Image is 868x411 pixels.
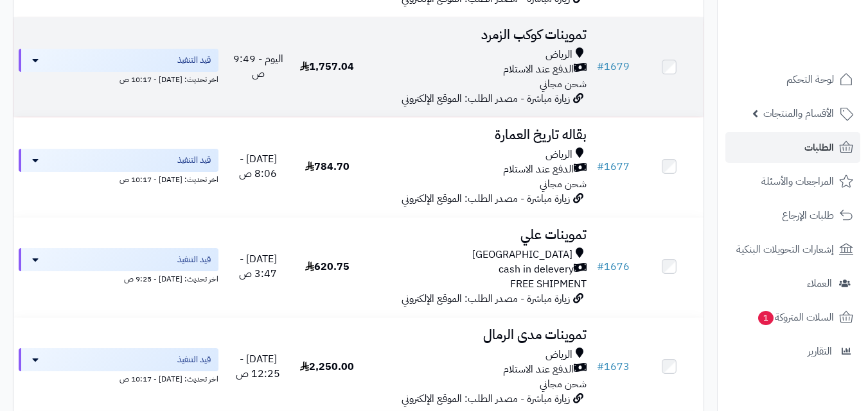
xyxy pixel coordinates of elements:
[239,251,277,281] span: [DATE] - 3:47 ص
[503,362,574,377] span: الدفع عند الاستلام
[503,162,574,177] span: الدفع عند الاستلام
[545,348,572,362] span: الرياض
[725,336,860,367] a: التقارير
[725,268,860,299] a: العملاء
[367,28,587,42] h3: تموينات كوكب الزمرد
[807,274,832,292] span: العملاء
[402,291,570,306] span: زيارة مباشرة - مصدر الطلب: الموقع الإلكتروني
[763,105,834,122] span: الأقسام والمنتجات
[736,240,834,258] span: إشعارات التحويلات البنكية
[597,159,604,174] span: #
[177,154,211,167] span: قيد التنفيذ
[305,259,350,274] span: 620.75
[808,342,832,360] span: التقارير
[804,138,834,156] span: الطلبات
[540,376,587,392] span: شحن مجاني
[300,359,354,374] span: 2,250.00
[19,172,218,185] div: اخر تحديث: [DATE] - 10:17 ص
[757,308,834,326] span: السلات المتروكة
[19,72,218,85] div: اخر تحديث: [DATE] - 10:17 ص
[725,166,860,197] a: المراجعات والأسئلة
[597,259,604,274] span: #
[545,147,572,162] span: الرياض
[597,359,630,374] a: #1673
[177,54,211,67] span: قيد التنفيذ
[540,76,587,92] span: شحن مجاني
[781,19,856,46] img: logo-2.png
[597,59,604,74] span: #
[367,128,587,142] h3: بقاله تاريخ العمارة
[761,172,834,190] span: المراجعات والأسئلة
[19,271,218,285] div: اخر تحديث: [DATE] - 9:25 ص
[402,91,570,106] span: زيارة مباشرة - مصدر الطلب: الموقع الإلكتروني
[597,359,604,374] span: #
[725,64,860,95] a: لوحة التحكم
[786,71,834,88] span: لوحة التحكم
[510,276,587,292] span: FREE SHIPMENT
[19,371,218,385] div: اخر تحديث: [DATE] - 10:17 ص
[597,159,630,174] a: #1677
[367,228,587,242] h3: تموينات علي
[782,206,834,224] span: طلبات الإرجاع
[402,191,570,206] span: زيارة مباشرة - مصدر الطلب: الموقع الإلكتروني
[725,132,860,163] a: الطلبات
[503,62,574,77] span: الدفع عند الاستلام
[239,151,277,181] span: [DATE] - 8:06 ص
[236,351,280,382] span: [DATE] - 12:25 ص
[725,302,860,333] a: السلات المتروكة1
[305,159,350,174] span: 784.70
[472,247,572,262] span: [GEOGRAPHIC_DATA]
[177,253,211,266] span: قيد التنفيذ
[367,328,587,342] h3: تموينات مدى الرمال
[499,262,574,277] span: cash in delevery
[757,310,774,326] span: 1
[545,47,572,62] span: الرياض
[177,353,211,366] span: قيد التنفيذ
[233,51,283,81] span: اليوم - 9:49 ص
[597,259,630,274] a: #1676
[300,59,354,74] span: 1,757.04
[540,176,587,192] span: شحن مجاني
[402,391,570,407] span: زيارة مباشرة - مصدر الطلب: الموقع الإلكتروني
[725,200,860,231] a: طلبات الإرجاع
[725,234,860,265] a: إشعارات التحويلات البنكية
[597,59,630,74] a: #1679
